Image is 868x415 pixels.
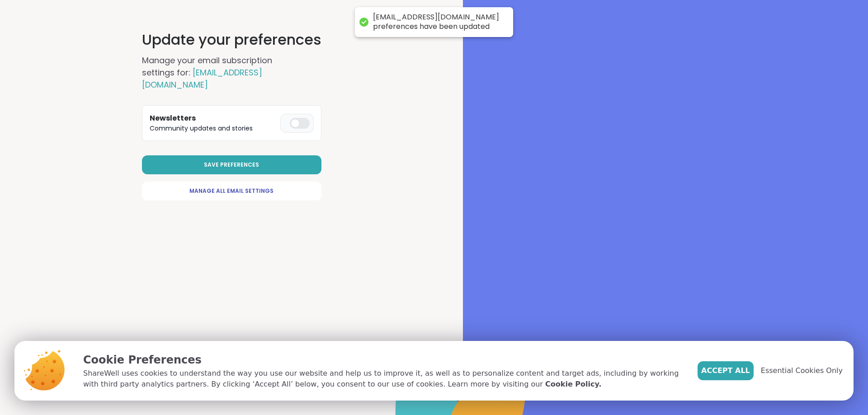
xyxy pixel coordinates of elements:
[142,182,321,201] a: Manage All Email Settings
[373,13,504,32] div: [EMAIL_ADDRESS][DOMAIN_NAME] preferences have been updated
[698,361,754,380] button: Accept All
[83,352,683,368] p: Cookie Preferences
[142,29,321,51] h1: Update your preferences
[189,187,274,195] span: Manage All Email Settings
[83,368,683,390] p: ShareWell uses cookies to understand the way you use our website and help us to improve it, as we...
[204,161,259,169] span: Save Preferences
[142,155,321,174] button: Save Preferences
[142,54,305,91] h2: Manage your email subscription settings for:
[761,365,843,376] span: Essential Cookies Only
[150,124,277,133] p: Community updates and stories
[142,67,262,90] span: [EMAIL_ADDRESS][DOMAIN_NAME]
[701,365,750,376] span: Accept All
[545,379,601,390] a: Cookie Policy.
[150,113,277,124] h3: Newsletters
